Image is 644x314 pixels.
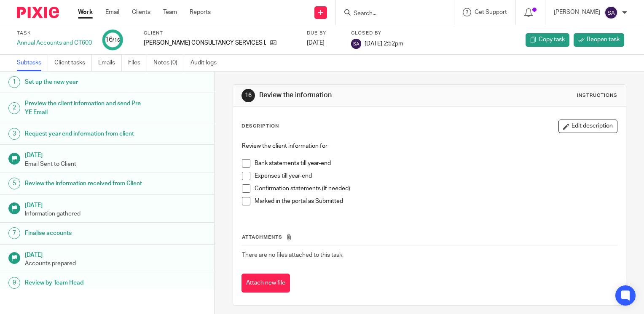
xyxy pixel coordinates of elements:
p: Bank statements till year-end [255,159,617,168]
a: Reports [190,8,211,16]
a: Reopen task [574,33,624,47]
h1: [DATE] [25,199,206,210]
h1: Set up the new year [25,76,145,88]
h1: Finalise accounts [25,227,145,239]
div: 9 [8,277,20,289]
div: [DATE] [307,39,341,47]
p: Information gathered [25,210,206,218]
span: Reopen task [587,35,620,44]
h1: Review the information received from Client [25,177,145,190]
p: Review the client information for [242,142,617,150]
a: Subtasks [17,55,48,71]
div: 16 [105,35,120,45]
h1: [DATE] [25,249,206,259]
div: 5 [8,178,20,189]
span: Get Support [475,9,507,15]
img: Pixie [17,7,59,18]
p: Marked in the portal as Submitted [255,197,617,205]
div: 1 [8,76,20,88]
a: Copy task [526,33,569,47]
label: Closed by [351,30,403,37]
p: Accounts prepared [25,259,206,268]
div: 2 [8,102,20,114]
p: [PERSON_NAME] CONSULTANCY SERVICES LIMITED [144,39,266,47]
span: There are no files attached to this task. [242,252,343,258]
p: Confirmation statements (If needed) [255,184,617,193]
label: Client [144,30,296,37]
div: 7 [8,227,20,239]
a: Emails [98,55,122,71]
h1: Review by Team Head [25,277,145,289]
button: Attach new file [241,274,290,293]
div: 3 [8,128,20,140]
div: Instructions [577,92,617,99]
a: Audit logs [191,55,223,71]
h1: Review the information [259,91,447,100]
p: Email Sent to Client [25,160,206,168]
h1: [DATE] [25,149,206,160]
p: Expenses till year-end [255,172,617,180]
p: [PERSON_NAME] [554,8,600,16]
a: Notes (0) [153,55,184,71]
p: Description [241,123,279,130]
h1: Request year end information from client [25,128,145,140]
a: Client tasks [54,55,92,71]
div: 16 [241,89,255,102]
img: svg%3E [351,39,361,49]
h1: Preview the client information and send Pre YE Email [25,97,145,119]
button: Edit description [558,120,617,133]
small: /16 [113,38,120,43]
a: Files [128,55,147,71]
div: Annual Accounts and CT600 [17,39,92,47]
a: Email [105,8,119,16]
span: [DATE] 2:52pm [365,40,403,46]
span: Attachments [242,235,282,239]
a: Work [78,8,93,16]
a: Team [163,8,177,16]
label: Task [17,30,92,37]
input: Search [353,10,429,18]
a: Clients [132,8,150,16]
img: svg%3E [604,6,618,19]
span: Copy task [539,35,565,44]
label: Due by [307,30,341,37]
